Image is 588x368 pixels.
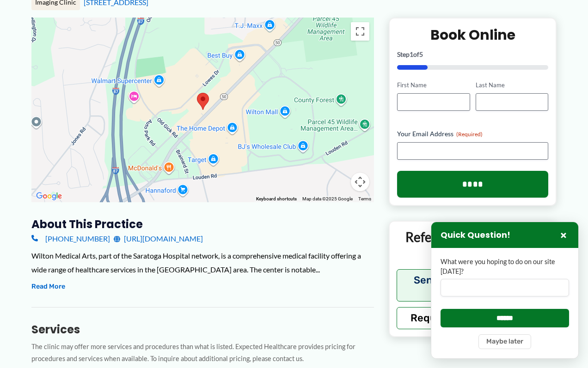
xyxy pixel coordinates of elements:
a: Terms (opens in new tab) [358,196,371,201]
p: Referring Providers and Staff [397,229,549,262]
div: Wilton Medical Arts, part of the Saratoga Hospital network, is a comprehensive medical facility o... [31,249,374,276]
button: Keyboard shortcuts [256,196,297,202]
button: Close [558,229,569,241]
h3: Services [31,322,374,337]
p: Step of [397,51,548,58]
button: Toggle fullscreen view [351,22,369,41]
label: First Name [397,81,470,90]
button: Map camera controls [351,173,369,191]
h3: Quick Question! [441,230,510,241]
img: Google [34,190,64,202]
span: 1 [410,50,413,58]
p: The clinic may offer more services and procedures than what is listed. Expected Healthcare provid... [31,341,374,366]
label: What were you hoping to do on our site [DATE]? [441,257,569,276]
button: Maybe later [478,334,531,349]
button: Send orders and clinical documents [397,269,549,302]
h3: About this practice [31,217,374,231]
a: Open this area in Google Maps (opens a new window) [34,190,64,202]
span: Map data ©2025 Google [302,196,353,201]
span: 5 [419,50,423,58]
a: [PHONE_NUMBER] [31,232,110,246]
label: Last Name [476,81,548,90]
a: [URL][DOMAIN_NAME] [114,232,203,246]
h2: Book Online [397,26,548,44]
label: Your Email Address [397,129,548,139]
span: (Required) [456,131,483,138]
button: Read More [31,281,65,292]
button: Request Medical Records [397,307,549,329]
